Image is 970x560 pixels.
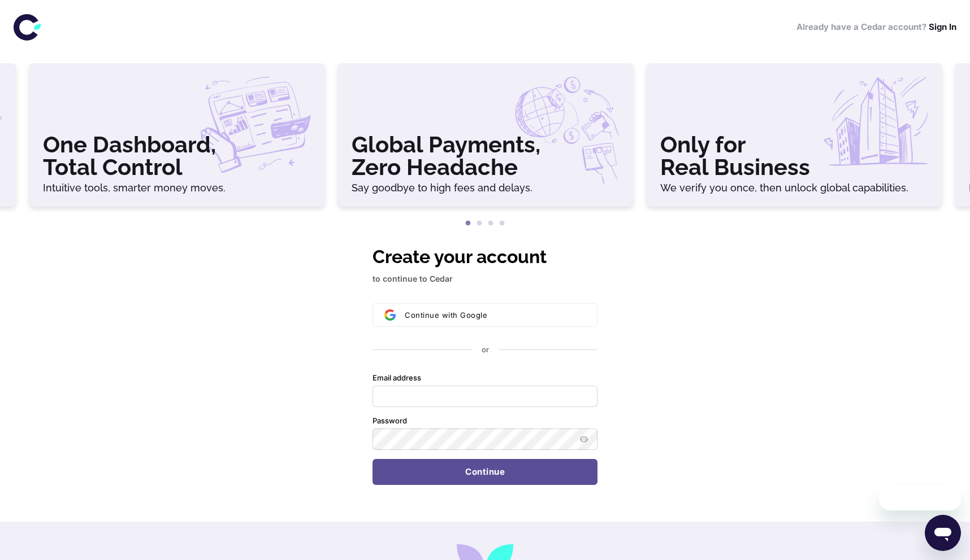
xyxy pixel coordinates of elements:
[373,416,407,426] label: Password
[373,459,597,485] button: Continue
[462,218,474,229] button: 1
[405,310,487,320] span: Continue with Google
[482,345,489,355] p: or
[352,133,620,178] h3: Global Payments, Zero Headache
[384,309,396,321] img: Sign in with Google
[373,243,597,270] h1: Create your account
[496,218,508,229] button: 4
[43,133,311,178] h3: One Dashboard, Total Control
[879,485,961,510] iframe: Message from company
[485,218,496,229] button: 3
[660,183,928,193] h6: We verify you once, then unlock global capabilities.
[352,183,620,193] h6: Say goodbye to high fees and delays.
[577,432,591,446] button: Show password
[373,273,597,285] p: to continue to Cedar
[373,303,597,327] button: Sign in with GoogleContinue with Google
[43,183,311,193] h6: Intuitive tools, smarter money moves.
[474,218,485,229] button: 2
[660,133,928,178] h3: Only for Real Business
[373,373,421,383] label: Email address
[925,515,961,551] iframe: Button to launch messaging window
[796,21,956,34] h6: Already have a Cedar account?
[929,21,956,32] a: Sign In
